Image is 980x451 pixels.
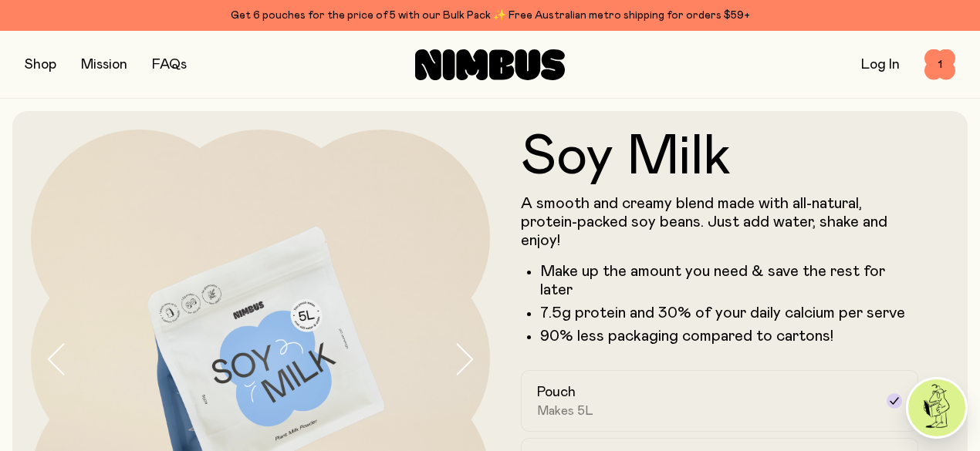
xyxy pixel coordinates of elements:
li: 7.5g protein and 30% of your daily calcium per serve [540,304,918,322]
li: Make up the amount you need & save the rest for later [540,262,918,299]
a: FAQs [152,58,187,72]
button: 1 [924,49,955,80]
a: Mission [81,58,127,72]
div: Get 6 pouches for the price of 5 with our Bulk Pack ✨ Free Australian metro shipping for orders $59+ [25,6,955,25]
img: agent [908,379,965,436]
h1: Soy Milk [521,130,918,185]
h2: Pouch [537,383,576,402]
a: Log In [861,58,900,72]
span: Makes 5L [537,403,593,419]
p: A smooth and creamy blend made with all-natural, protein-packed soy beans. Just add water, shake ... [521,194,918,250]
p: 90% less packaging compared to cartons! [540,327,918,345]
